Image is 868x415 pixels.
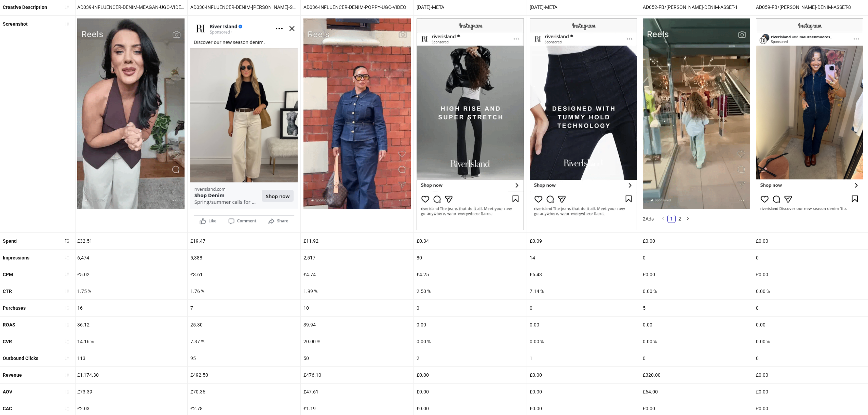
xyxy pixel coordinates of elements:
b: Creative Description [3,4,47,10]
div: 14.16 % [74,333,187,350]
div: £0.00 [753,266,866,283]
span: sort-ascending [65,339,69,344]
span: sort-ascending [65,255,69,260]
div: £0.34 [414,233,527,249]
img: Screenshot 120231451414210599 [303,18,411,209]
div: 0 [414,300,527,316]
div: 2,517 [301,250,413,266]
b: Revenue [3,372,22,378]
span: sort-descending [65,238,69,243]
div: 0 [753,350,866,366]
div: 25.30 [188,317,300,333]
div: 20.00 % [301,333,413,350]
span: sort-ascending [65,389,69,394]
a: 1 [668,215,675,223]
div: £4.25 [414,266,527,283]
div: 0.00 [414,317,527,333]
span: sort-ascending [65,289,69,293]
span: sort-ascending [65,406,69,411]
li: Next Page [684,215,692,223]
div: £320.00 [640,367,753,383]
div: £64.00 [640,384,753,400]
div: £73.39 [74,384,187,400]
img: Screenshot 120232823517310599 [417,18,524,229]
div: 50 [301,350,413,366]
div: £0.00 [527,367,640,383]
span: sort-ascending [65,22,69,26]
div: 7.37 % [188,333,300,350]
div: 14 [527,250,640,266]
div: 0.00 % [753,333,866,350]
div: £0.00 [753,367,866,383]
div: 113 [74,350,187,366]
div: £47.61 [301,384,413,400]
div: £476.10 [301,367,413,383]
span: right [686,216,690,220]
b: CVR [3,339,12,344]
div: £0.00 [640,233,753,249]
div: £32.51 [74,233,187,249]
div: £1,174.30 [74,367,187,383]
img: Screenshot 120231451414540599 [190,18,298,226]
div: 1 [527,350,640,366]
div: £3.61 [188,266,300,283]
span: sort-ascending [65,272,69,277]
div: 0.00 [527,317,640,333]
b: CAC [3,406,12,411]
div: 39.94 [301,317,413,333]
div: 2 [414,350,527,366]
div: 1.76 % [188,283,300,299]
div: 10 [301,300,413,316]
b: Impressions [3,255,29,260]
span: 2 Ads [643,216,654,222]
div: 0 [640,350,753,366]
div: £70.36 [188,384,300,400]
div: £11.92 [301,233,413,249]
b: Outbound Clicks [3,356,38,361]
div: £0.00 [414,367,527,383]
b: Spend [3,238,17,244]
span: sort-ascending [65,373,69,377]
div: 0 [640,250,753,266]
button: left [659,215,667,223]
div: £0.00 [753,384,866,400]
div: 7 [188,300,300,316]
div: 0.00 [640,317,753,333]
div: 5,388 [188,250,300,266]
div: 0.00 % [640,283,753,299]
div: 1.99 % [301,283,413,299]
b: CPM [3,272,13,277]
b: Purchases [3,305,26,311]
a: 2 [676,215,683,223]
img: Screenshot 120231451414510599 [756,18,863,229]
li: Previous Page [659,215,667,223]
div: £6.43 [527,266,640,283]
div: 95 [188,350,300,366]
div: £492.50 [188,367,300,383]
div: 1.75 % [74,283,187,299]
b: Screenshot [3,21,28,27]
div: £4.74 [301,266,413,283]
span: sort-ascending [65,356,69,361]
div: £19.47 [188,233,300,249]
button: right [684,215,692,223]
b: CTR [3,289,12,294]
div: 0.00 [753,317,866,333]
div: £0.00 [640,266,753,283]
div: 5 [640,300,753,316]
div: 7.14 % [527,283,640,299]
span: sort-ascending [65,322,69,327]
div: 16 [74,300,187,316]
div: 0.00 % [640,333,753,350]
div: 80 [414,250,527,266]
img: Screenshot 120231451414490599 [77,18,185,209]
span: sort-ascending [65,5,69,10]
div: 36.12 [74,317,187,333]
div: 0.00 % [527,333,640,350]
b: ROAS [3,322,15,327]
div: 0 [753,300,866,316]
span: left [661,216,665,220]
div: 0.00 % [414,333,527,350]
